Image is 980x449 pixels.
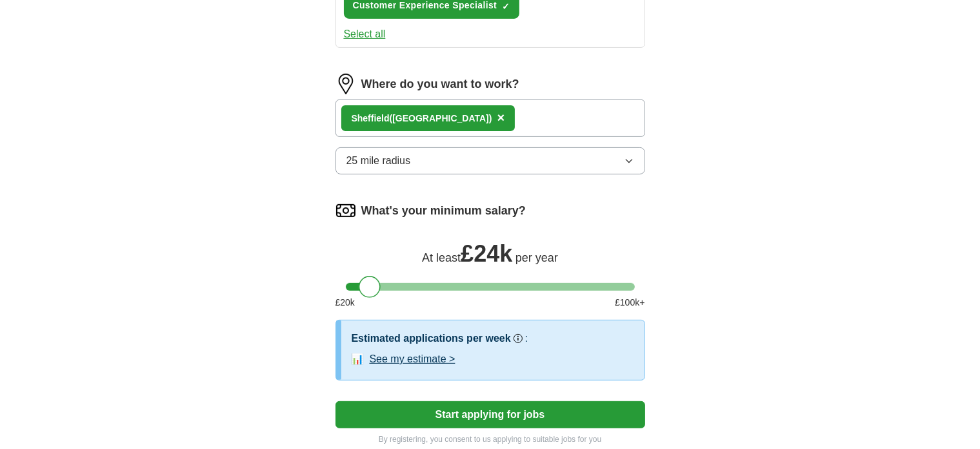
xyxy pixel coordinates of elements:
span: £ 20 k [335,296,355,309]
span: ✓ [502,1,510,12]
span: × [497,110,505,125]
span: 📊 [352,351,365,367]
label: Where do you want to work? [361,76,519,93]
span: £ 24k [461,240,512,267]
button: Select all [344,26,386,42]
button: × [497,109,505,128]
span: per year [515,251,558,264]
strong: Shef [352,113,371,123]
div: field [352,112,492,125]
img: location.png [335,74,356,94]
p: By registering, you consent to us applying to suitable jobs for you [335,433,645,445]
label: What's your minimum salary? [361,202,526,220]
span: At least [422,251,461,264]
button: Start applying for jobs [335,401,645,428]
button: See my estimate > [370,351,455,367]
span: 25 mile radius [346,153,411,169]
img: salary.png [335,200,356,221]
button: 25 mile radius [335,147,645,174]
span: ([GEOGRAPHIC_DATA]) [390,113,492,123]
h3: : [525,331,528,346]
h3: Estimated applications per week [352,331,511,346]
